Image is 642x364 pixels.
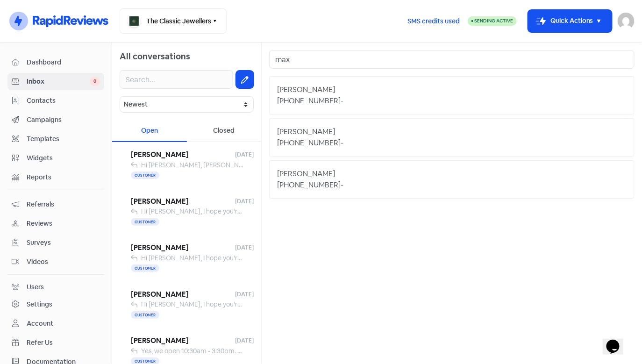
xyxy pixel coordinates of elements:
input: Search... [120,70,233,89]
a: Sending Active [468,15,517,27]
a: Contacts [7,92,104,109]
span: [PERSON_NAME] [131,243,235,253]
img: User [618,13,635,29]
div: [PERSON_NAME] [277,84,627,95]
a: Widgets [7,150,104,167]
span: All conversations [120,51,190,62]
div: Open [112,120,187,142]
span: [DATE] [235,336,254,345]
span: Customer [131,218,159,226]
button: The Classic Jewellers [120,8,227,34]
span: [DATE] [235,243,254,252]
a: Refer Us [7,334,104,351]
a: Reviews [7,215,104,232]
div: [PERSON_NAME] [277,126,627,137]
a: Videos [7,253,104,271]
span: [DATE] [235,150,254,159]
input: Search... [269,50,635,69]
a: Users [7,278,104,296]
a: Account [7,315,104,332]
span: Videos [27,257,100,267]
div: - [341,179,343,191]
span: Widgets [27,153,100,163]
span: Inbox [27,77,90,86]
span: [DATE] [235,290,254,299]
span: Dashboard [27,57,100,67]
div: Users [27,282,44,292]
span: Customer [131,311,159,319]
span: [PERSON_NAME] [131,335,235,346]
a: Settings [7,296,104,313]
iframe: chat widget [603,327,633,355]
span: Sending Active [474,18,513,24]
span: 0 [90,77,100,86]
a: Referrals [7,196,104,213]
span: Referrals [27,200,100,209]
div: [PHONE_NUMBER] [277,137,341,149]
div: [PHONE_NUMBER] [277,95,341,107]
span: SMS credits used [407,16,460,26]
span: Reports [27,172,100,182]
a: Templates [7,130,104,148]
a: Surveys [7,234,104,251]
span: [DATE] [235,197,254,206]
span: Customer [131,171,159,179]
span: Surveys [27,238,100,248]
span: Refer Us [27,338,100,348]
span: Contacts [27,96,100,106]
button: Quick Actions [528,10,612,32]
a: Campaigns [7,111,104,128]
a: Dashboard [7,54,104,71]
div: Settings [27,300,52,309]
span: Templates [27,134,100,144]
a: Inbox 0 [7,73,104,90]
div: [PERSON_NAME] [277,168,627,179]
div: Account [27,319,53,328]
div: [PHONE_NUMBER] [277,179,341,191]
span: Customer [131,264,159,272]
span: Campaigns [27,115,100,125]
span: [PERSON_NAME] [131,289,235,300]
span: Reviews [27,219,100,228]
span: Yes, we open 10:30am - 3:30pm. Drop by anytime 😊 [141,347,297,355]
div: - [341,95,343,107]
span: [PERSON_NAME] [131,196,235,207]
div: Closed [187,120,262,142]
div: - [341,137,343,149]
a: Reports [7,169,104,186]
a: SMS credits used [399,15,468,25]
span: [PERSON_NAME] [131,150,235,160]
